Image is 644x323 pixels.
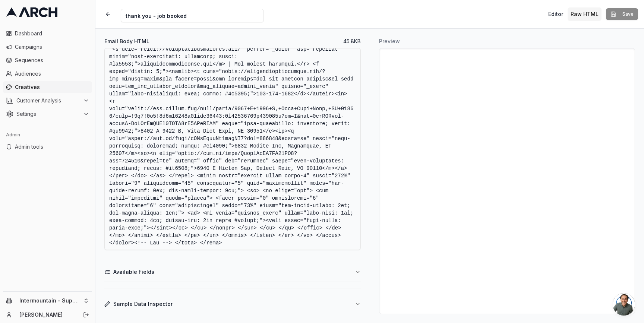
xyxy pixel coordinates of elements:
a: Creatives [3,81,92,93]
label: Email Body HTML [104,39,149,44]
span: Campaigns [15,43,89,51]
span: Admin tools [15,143,89,151]
button: Available Fields [104,262,361,282]
span: Dashboard [15,30,89,37]
button: Customer Analysis [3,95,92,107]
a: Campaigns [3,41,92,53]
button: Toggle custom HTML [568,7,602,21]
button: Sample Data Inspector [104,294,361,314]
button: Intermountain - Superior Water & Air [3,295,92,307]
span: Sample Data Inspector [113,300,173,308]
button: Toggle editor [545,7,566,21]
span: Creatives [15,83,89,91]
iframe: Preview for thank you - job booked [379,48,635,314]
a: [PERSON_NAME] [19,311,75,319]
span: Sequences [15,57,89,64]
span: Available Fields [113,268,154,276]
a: Admin tools [3,141,92,153]
button: Settings [3,108,92,120]
a: Dashboard [3,28,92,39]
a: Open chat [613,293,635,316]
span: Customer Analysis [16,97,80,104]
a: Sequences [3,54,92,66]
span: Intermountain - Superior Water & Air [19,297,80,304]
textarea: <!LOREMIP dolo> <sita conse:a="eli:seddoei-temporinc-utl:etd" magna:a="eni:adminim-veniamqui-nos:... [104,48,361,250]
input: Internal Creative Name [121,9,264,22]
button: Log out [81,310,91,320]
div: Admin [3,129,92,141]
a: Audiences [3,68,92,80]
span: 45.8 KB [343,38,361,45]
span: Audiences [15,70,89,77]
span: Settings [16,110,80,118]
h3: Preview [379,38,635,45]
